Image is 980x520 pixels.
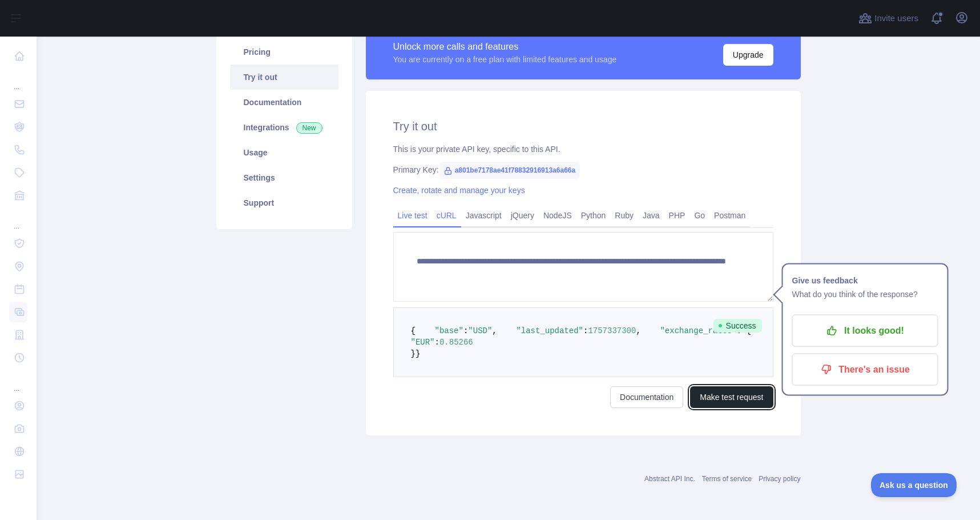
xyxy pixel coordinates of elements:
span: "base" [435,326,463,335]
span: "exchange_rates" [660,326,736,335]
a: NodeJS [539,206,576,225]
h2: Try it out [393,118,773,134]
a: Integrations New [230,115,338,140]
h1: Give us feedback [792,274,938,287]
a: Java [638,206,664,225]
button: Invite users [856,9,921,27]
span: "USD" [468,326,492,335]
span: "last_updated" [516,326,583,335]
span: 0.85266 [439,338,473,347]
a: Go [689,206,709,225]
a: Javascript [461,206,506,225]
a: Pricing [230,39,338,65]
span: Success [713,319,762,333]
div: ... [9,208,27,231]
div: Unlock more calls and features [393,40,617,54]
span: "EUR" [411,338,435,347]
span: a801be7178ae41f78832916913a6a66a [439,162,580,179]
p: What do you think of the response? [792,287,938,301]
a: Documentation [230,90,338,115]
div: You are currently on a free plan with limited features and usage [393,54,617,65]
a: Postman [709,206,750,225]
iframe: Toggle Customer Support [871,473,957,497]
a: Create, rotate and manage your keys [393,186,525,195]
a: cURL [432,206,461,225]
span: } [416,349,420,358]
a: PHP [664,206,690,225]
button: Make test request [690,386,773,408]
a: Documentation [610,386,683,408]
a: Abstract API Inc. [644,475,695,483]
a: Usage [230,140,338,165]
span: , [636,326,640,335]
span: } [411,349,416,358]
span: : [463,326,468,335]
div: ... [9,69,27,91]
span: { [411,326,416,335]
div: Primary Key: [393,164,773,175]
a: Ruby [610,206,638,225]
span: , [492,326,497,335]
span: New [296,122,322,134]
a: Support [230,190,338,215]
a: Try it out [230,65,338,90]
span: : [583,326,588,335]
a: Privacy policy [759,475,800,483]
div: ... [9,370,27,393]
span: 1757337300 [588,326,636,335]
a: Terms of service [702,475,752,483]
a: Live test [393,206,432,225]
div: This is your private API key, specific to this API. [393,143,773,155]
a: Python [576,206,611,225]
button: Upgrade [723,44,773,66]
span: Invite users [874,12,918,25]
a: jQuery [506,206,539,225]
span: : [435,338,439,347]
a: Settings [230,165,338,190]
